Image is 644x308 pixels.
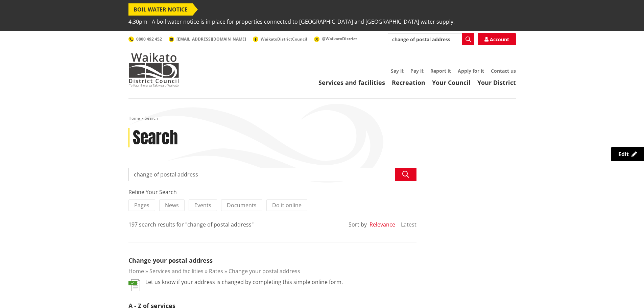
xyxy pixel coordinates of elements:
a: Services and facilities [318,78,385,87]
button: Latest [401,221,416,228]
a: Change your postal address [229,267,300,275]
span: Edit [618,150,629,158]
span: BOIL WATER NOTICE [128,3,193,16]
span: Search [145,115,158,121]
span: WaikatoDistrictCouncil [261,36,307,42]
button: Relevance [369,221,395,228]
a: Apply for it [458,68,484,74]
span: Do it online [272,202,302,209]
a: Edit [611,147,644,161]
input: Search input [388,33,474,45]
a: Change your postal address [128,256,213,264]
a: Pay it [410,68,424,74]
a: 0800 492 452 [128,36,162,42]
div: 197 search results for "change of postal address" [128,220,254,229]
a: Home [128,115,140,121]
input: Search input [128,168,416,181]
a: Contact us [491,68,516,74]
a: Services and facilities [149,267,204,275]
span: 4.30pm - A boil water notice is in place for properties connected to [GEOGRAPHIC_DATA] and [GEOGR... [128,16,455,28]
img: document-form.svg [128,279,140,291]
a: Recreation [392,78,425,87]
span: @WaikatoDistrict [322,36,357,42]
a: Your District [477,78,516,87]
a: WaikatoDistrictCouncil [253,36,307,42]
a: @WaikatoDistrict [314,36,357,42]
p: Let us know if your address is changed by completing this simple online form. [145,278,343,286]
a: Home [128,267,144,275]
h1: Search [133,128,178,148]
a: Report it [430,68,451,74]
div: Sort by [349,220,367,229]
span: News [165,202,179,209]
div: Refine Your Search [128,188,416,196]
a: Your Council [432,78,471,87]
span: [EMAIL_ADDRESS][DOMAIN_NAME] [176,36,246,42]
a: Rates [209,267,223,275]
span: Pages [134,202,149,209]
a: Account [478,33,516,45]
a: Say it [391,68,404,74]
a: [EMAIL_ADDRESS][DOMAIN_NAME] [169,36,246,42]
span: Documents [227,202,257,209]
nav: breadcrumb [128,116,516,121]
img: Waikato District Council - Te Kaunihera aa Takiwaa o Waikato [128,53,179,87]
span: Events [194,202,211,209]
span: 0800 492 452 [136,36,162,42]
